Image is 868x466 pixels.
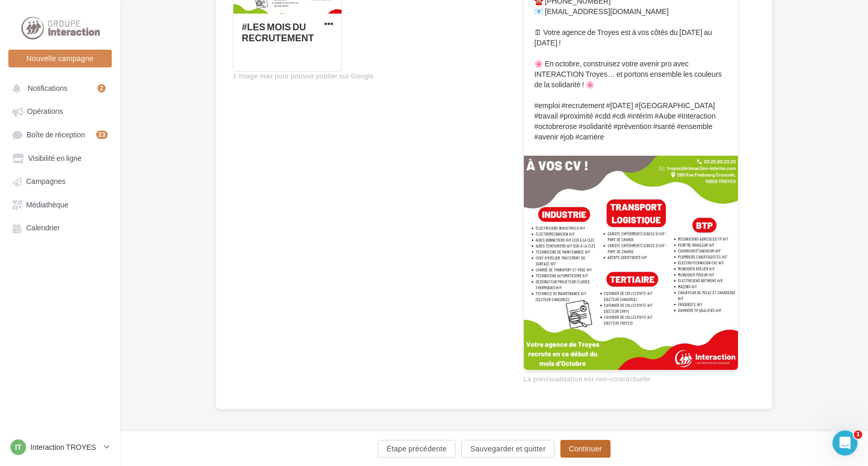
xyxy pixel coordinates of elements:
[854,430,862,439] span: 1
[26,200,68,209] span: Médiathèque
[6,101,114,120] a: Opérations
[26,224,60,232] span: Calendrier
[8,50,112,67] button: Nouvelle campagne
[6,171,114,190] a: Campagnes
[26,177,66,186] span: Campagnes
[560,440,611,458] button: Continuer
[832,430,858,456] iframe: Intercom live chat
[28,154,81,162] span: Visibilité en ligne
[6,125,114,144] a: Boîte de réception23
[96,131,108,139] div: 23
[27,130,85,139] span: Boîte de réception
[98,84,105,92] div: 2
[6,195,114,214] a: Médiathèque
[6,218,114,237] a: Calendrier
[15,442,21,452] span: IT
[6,148,114,167] a: Visibilité en ligne
[461,440,554,458] button: Sauvegarder et quitter
[233,72,507,81] div: 1 image max pour pouvoir publier sur Google
[242,21,314,43] div: #LES MOIS DU RECRUTEMENT
[8,437,112,457] a: IT Interaction TROYES
[28,84,67,92] span: Notifications
[523,370,738,384] div: La prévisualisation est non-contractuelle
[30,442,100,452] p: Interaction TROYES
[378,440,455,458] button: Étape précédente
[6,78,110,97] button: Notifications 2
[27,107,63,116] span: Opérations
